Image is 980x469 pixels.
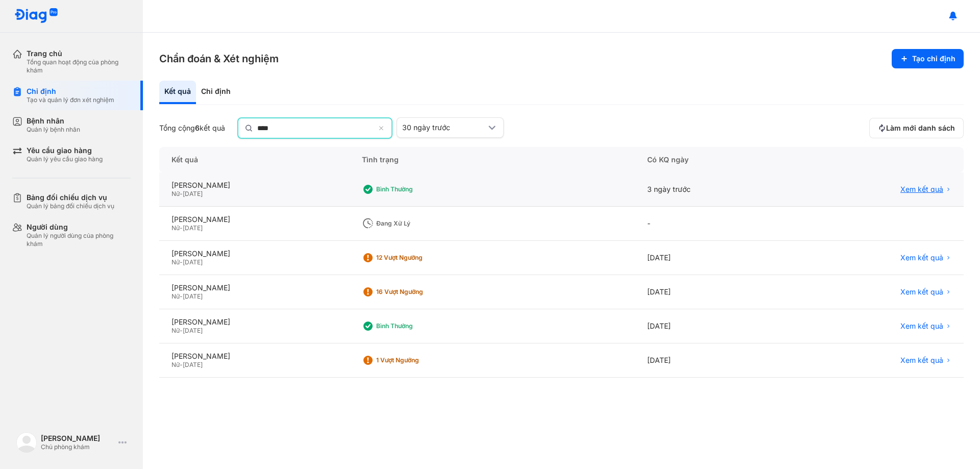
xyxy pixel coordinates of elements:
[892,49,964,68] button: Tạo chỉ định
[635,343,791,378] div: [DATE]
[27,202,114,210] div: Quản lý bảng đối chiếu dịch vụ
[159,147,350,172] div: Kết quả
[16,432,37,453] img: logo
[27,87,114,96] div: Chỉ định
[180,292,183,300] span: -
[376,356,458,364] div: 1 Vượt ngưỡng
[171,258,180,266] span: Nữ
[180,327,183,334] span: -
[171,215,337,224] div: [PERSON_NAME]
[27,58,131,75] div: Tổng quan hoạt động của phòng khám
[376,254,458,262] div: 12 Vượt ngưỡng
[27,116,80,126] div: Bệnh nhân
[183,258,203,266] span: [DATE]
[41,434,114,443] div: [PERSON_NAME]
[195,124,200,132] span: 6
[635,275,791,309] div: [DATE]
[171,317,337,327] div: [PERSON_NAME]
[635,207,791,241] div: -
[183,224,203,232] span: [DATE]
[869,118,964,138] button: Làm mới danh sách
[183,190,203,198] span: [DATE]
[171,224,180,232] span: Nữ
[171,283,337,292] div: [PERSON_NAME]
[886,124,955,133] span: Làm mới danh sách
[171,292,180,300] span: Nữ
[376,288,458,296] div: 16 Vượt ngưỡng
[635,172,791,207] div: 3 ngày trước
[27,96,114,104] div: Tạo và quản lý đơn xét nghiệm
[635,241,791,275] div: [DATE]
[900,322,943,331] span: Xem kết quả
[635,309,791,343] div: [DATE]
[376,322,458,330] div: Bình thường
[376,185,458,193] div: Bình thường
[180,224,183,232] span: -
[180,258,183,266] span: -
[159,124,225,133] div: Tổng cộng kết quả
[171,352,337,361] div: [PERSON_NAME]
[402,123,486,132] div: 30 ngày trước
[171,361,180,368] span: Nữ
[41,443,114,451] div: Chủ phòng khám
[27,155,103,163] div: Quản lý yêu cầu giao hàng
[159,52,279,66] h3: Chẩn đoán & Xét nghiệm
[27,126,80,134] div: Quản lý bệnh nhân
[27,193,114,202] div: Bảng đối chiếu dịch vụ
[376,219,458,228] div: Đang xử lý
[900,253,943,262] span: Xem kết quả
[171,190,180,198] span: Nữ
[159,81,196,104] div: Kết quả
[183,361,203,368] span: [DATE]
[14,8,58,24] img: logo
[27,49,131,58] div: Trang chủ
[900,356,943,365] span: Xem kết quả
[183,292,203,300] span: [DATE]
[196,81,236,104] div: Chỉ định
[900,185,943,194] span: Xem kết quả
[180,361,183,368] span: -
[635,147,791,172] div: Có KQ ngày
[27,223,131,232] div: Người dùng
[171,181,337,190] div: [PERSON_NAME]
[27,146,103,155] div: Yêu cầu giao hàng
[27,232,131,248] div: Quản lý người dùng của phòng khám
[171,327,180,334] span: Nữ
[183,327,203,334] span: [DATE]
[180,190,183,198] span: -
[900,287,943,297] span: Xem kết quả
[171,249,337,258] div: [PERSON_NAME]
[350,147,635,172] div: Tình trạng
